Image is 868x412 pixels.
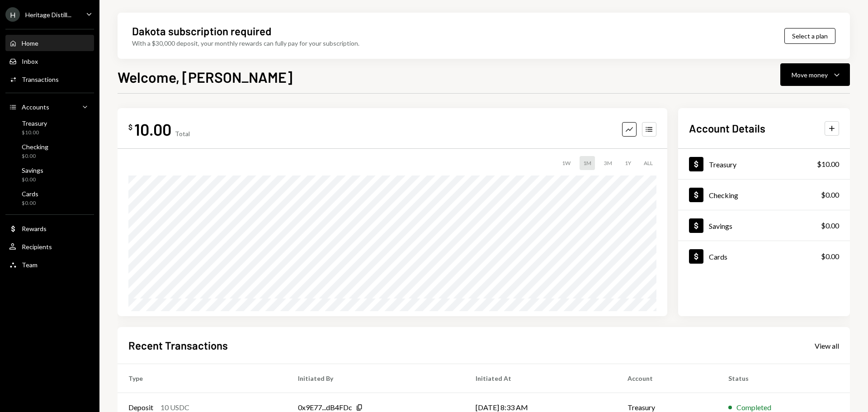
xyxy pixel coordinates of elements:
[287,364,465,393] th: Initiated By
[640,156,656,170] div: ALL
[22,199,38,207] div: $0.00
[617,364,717,393] th: Account
[5,7,20,22] div: H
[717,364,850,393] th: Status
[5,53,94,69] a: Inbox
[5,35,94,51] a: Home
[689,121,765,136] h2: Account Details
[22,261,38,269] div: Team
[134,119,171,139] div: 10.00
[5,71,94,87] a: Transactions
[821,251,839,262] div: $0.00
[5,187,94,209] a: Cards$0.00
[22,129,47,137] div: $10.00
[128,123,132,132] div: $
[22,176,43,184] div: $0.00
[709,191,738,199] div: Checking
[580,156,595,170] div: 1M
[25,11,71,19] div: Heritage Distill...
[817,159,839,170] div: $10.00
[128,338,228,353] h2: Recent Transactions
[5,164,94,185] a: Savings$0.00
[22,119,47,127] div: Treasury
[678,210,850,241] a: Savings$0.00
[678,149,850,179] a: Treasury$10.00
[5,140,94,162] a: Checking$0.00
[5,117,94,138] a: Treasury$10.00
[780,63,850,86] button: Move money
[132,38,359,48] div: With a $30,000 deposit, your monthly rewards can fully pay for your subscription.
[118,364,287,393] th: Type
[22,143,48,151] div: Checking
[709,252,727,261] div: Cards
[709,222,732,230] div: Savings
[22,103,49,111] div: Accounts
[22,57,38,65] div: Inbox
[118,68,292,86] h1: Welcome, [PERSON_NAME]
[600,156,616,170] div: 3M
[5,238,94,255] a: Recipients
[621,156,635,170] div: 1Y
[678,241,850,271] a: Cards$0.00
[558,156,574,170] div: 1W
[821,189,839,200] div: $0.00
[22,76,59,83] div: Transactions
[22,39,38,47] div: Home
[5,99,94,115] a: Accounts
[815,341,839,350] a: View all
[22,166,43,174] div: Savings
[175,130,190,137] div: Total
[5,220,94,237] a: Rewards
[815,341,839,350] div: View all
[792,70,828,80] div: Move money
[821,220,839,231] div: $0.00
[132,24,271,38] div: Dakota subscription required
[678,180,850,210] a: Checking$0.00
[5,256,94,273] a: Team
[22,243,52,251] div: Recipients
[465,364,617,393] th: Initiated At
[22,225,47,232] div: Rewards
[784,28,835,44] button: Select a plan
[22,152,48,160] div: $0.00
[22,190,38,198] div: Cards
[709,160,736,169] div: Treasury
